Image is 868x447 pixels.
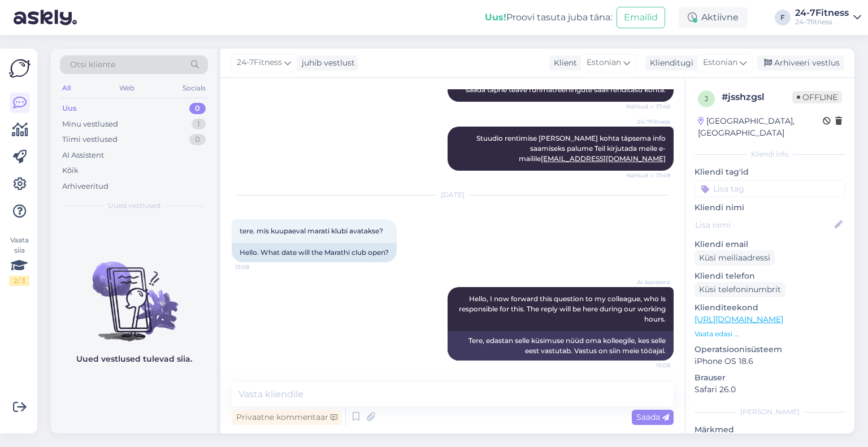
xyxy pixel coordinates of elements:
div: Küsi meiliaadressi [695,250,775,266]
div: 0 [189,134,206,145]
div: Klienditugi [645,57,693,69]
img: No chats [51,241,217,343]
a: [EMAIL_ADDRESS][DOMAIN_NAME] [541,154,666,163]
span: j [705,94,708,103]
div: Küsi telefoninumbrit [695,282,785,297]
div: Kliendi info [695,149,845,159]
span: Otsi kliente [70,59,115,71]
div: 0 [189,103,206,114]
a: 24-7Fitness24-7fitness [795,8,861,27]
input: Lisa tag [695,180,845,197]
span: 24-7Fitness [237,57,282,69]
span: Hello, I now forward this question to my colleague, who is responsible for this. The reply will b... [459,294,667,323]
div: 24-7Fitness [795,8,849,18]
span: Stuudio rentimise [PERSON_NAME] kohta täpsema info saamiseks palume Teil kirjutada meile e-mailile [476,134,667,163]
div: AI Assistent [62,150,104,161]
b: Uus! [485,12,506,23]
button: Emailid [617,7,665,28]
p: Märkmed [695,424,845,436]
img: Askly Logo [9,58,31,79]
span: 15:08 [235,263,277,271]
p: Operatsioonisüsteem [695,344,845,355]
div: Arhiveeri vestlus [757,55,844,71]
p: Brauser [695,372,845,384]
span: Estonian [587,57,621,69]
div: 24-7fitness [795,18,849,27]
div: Tiimi vestlused [62,134,118,145]
p: Klienditeekond [695,302,845,314]
div: All [60,81,73,96]
p: Kliendi tag'id [695,166,845,178]
input: Lisa nimi [695,219,832,231]
div: Uus [62,103,77,114]
p: Vaata edasi ... [695,329,845,339]
div: Minu vestlused [62,119,118,130]
p: Safari 26.0 [695,384,845,396]
div: # jsshzgsl [722,90,792,104]
span: Saada [636,412,669,422]
span: Offline [792,91,842,103]
div: Proovi tasuta juba täna: [485,11,612,24]
div: [PERSON_NAME] [695,407,845,417]
span: Uued vestlused [108,201,160,211]
a: [URL][DOMAIN_NAME] [695,314,783,324]
div: F [775,10,791,25]
p: Uued vestlused tulevad siia. [76,353,192,365]
p: Kliendi telefon [695,270,845,282]
span: Estonian [703,57,737,69]
span: 15:08 [628,361,670,370]
span: Nähtud ✓ 17:49 [626,171,670,180]
span: 24-7Fitness [628,118,670,126]
div: [DATE] [232,190,674,200]
div: Arhiveeritud [62,181,108,192]
div: Vaata siia [9,235,29,286]
span: Nähtud ✓ 17:46 [626,102,670,111]
span: tere. mis kuupaeval marati klubi avatakse? [240,227,383,235]
div: Privaatne kommentaar [232,410,342,425]
div: Hello. What date will the Marathi club open? [232,243,397,262]
div: juhib vestlust [297,57,355,69]
p: Kliendi nimi [695,202,845,214]
div: Socials [180,81,208,96]
div: 1 [192,119,206,130]
p: iPhone OS 18.6 [695,355,845,367]
div: Kõik [62,165,79,176]
div: Aktiivne [679,7,748,28]
div: Web [117,81,137,96]
div: Klient [549,57,577,69]
p: Kliendi email [695,238,845,250]
div: [GEOGRAPHIC_DATA], [GEOGRAPHIC_DATA] [698,115,823,139]
div: Tere, edastan selle küsimuse nüüd oma kolleegile, kes selle eest vastutab. Vastus on siin meie tö... [448,331,674,361]
span: AI Assistent [628,278,670,287]
div: 2 / 3 [9,276,29,286]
